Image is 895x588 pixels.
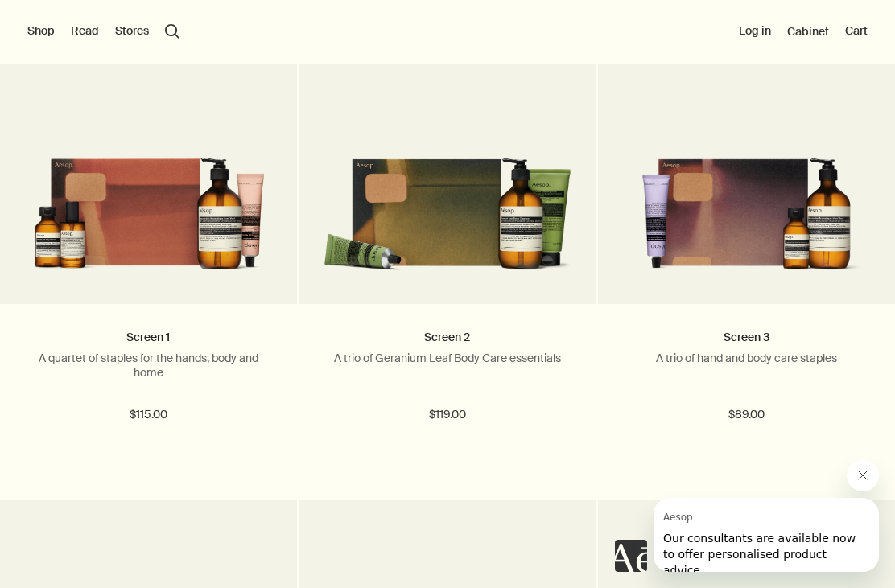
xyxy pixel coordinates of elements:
iframe: 關閉來自 Aesop 的訊息 [847,459,879,491]
a: Screen 2 [424,330,470,344]
span: $119.00 [429,405,466,425]
button: Stores [115,23,149,39]
a: Screen 1 [126,330,170,344]
p: A quartet of staples for the hands, body and home [24,351,273,380]
button: Open search [165,24,179,39]
p: A trio of hand and body care staples [622,351,871,365]
span: Our consultants are available now to offer personalised product advice. [10,34,202,79]
button: Cart [845,23,868,39]
span: $89.00 [728,405,765,425]
a: Cabinet [787,24,829,39]
a: Screen 3 [724,330,769,344]
a: Three hand and body care formulations alongside a recycled cardboard gift box. [598,8,895,305]
img: Three hand and body care formulations alongside a recycled cardboard gift box. [622,130,871,280]
span: $115.00 [130,405,167,425]
button: Log in [739,23,771,39]
iframe: 無內容 [615,540,647,572]
div: Aesop 說「Our consultants are available now to offer personalised product advice.」。開啟傳訊視窗以繼續對話。 [615,459,879,572]
a: Geranium Leaf Body Care formulations alongside a recycled cardboard gift box. [299,8,596,305]
iframe: 來自 Aesop 的訊息 [654,498,879,572]
img: Geranium Leaf Body Care formulations alongside a recycled cardboard gift box. [324,130,572,280]
button: Read [71,23,99,39]
img: orange abstract patterned box with four Aesop products in the foreground [24,130,273,280]
p: A trio of Geranium Leaf Body Care essentials [324,351,572,365]
button: Shop [27,23,55,39]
